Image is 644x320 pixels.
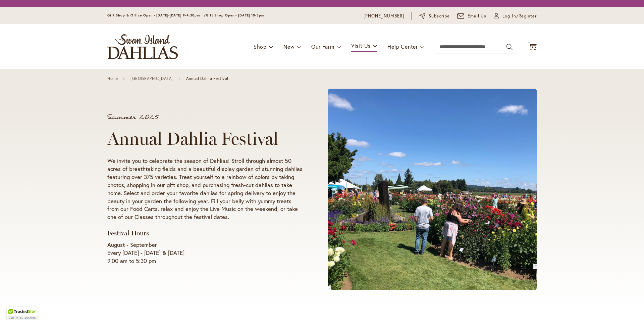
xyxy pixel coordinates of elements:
[254,43,267,50] span: Shop
[457,13,487,19] a: Email Us
[107,114,303,121] p: Summer 2025
[364,13,404,19] a: [PHONE_NUMBER]
[311,43,334,50] span: Our Farm
[502,13,537,19] span: Log In/Register
[107,13,206,17] span: Gift Shop & Office Open - [DATE]-[DATE] 9-4:30pm /
[351,42,371,49] span: Visit Us
[506,42,513,52] button: Search
[107,129,303,149] h1: Annual Dahlia Festival
[186,76,228,81] span: Annual Dahlia Festival
[206,13,264,17] span: Gift Shop Open - [DATE] 10-3pm
[130,76,173,81] a: [GEOGRAPHIC_DATA]
[387,43,418,50] span: Help Center
[107,34,178,59] a: store logo
[429,13,450,19] span: Subscribe
[283,43,294,50] span: New
[468,13,487,19] span: Email Us
[107,241,303,265] p: August - September Every [DATE] - [DATE] & [DATE] 9:00 am to 5:30 pm
[107,157,303,221] p: We invite you to celebrate the season of Dahlias! Stroll through almost 50 acres of breathtaking ...
[107,76,118,81] a: Home
[107,229,303,237] h3: Festival Hours
[419,13,450,19] a: Subscribe
[494,13,537,19] a: Log In/Register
